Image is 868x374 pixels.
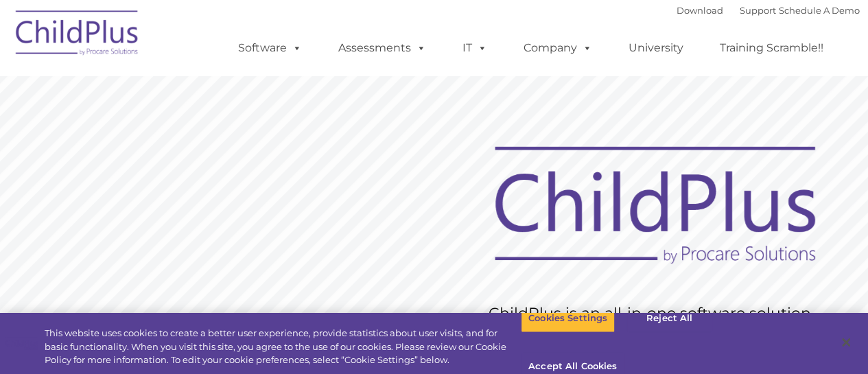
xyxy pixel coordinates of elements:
[706,34,837,62] a: Training Scramble!!
[325,34,440,62] a: Assessments
[626,304,712,333] button: Reject All
[740,5,776,16] a: Support
[521,304,615,333] button: Cookies Settings
[779,5,860,16] a: Schedule A Demo
[45,327,521,367] div: This website uses cookies to create a better user experience, provide statistics about user visit...
[510,34,606,62] a: Company
[449,34,501,62] a: IT
[615,34,697,62] a: University
[677,5,860,16] font: |
[831,327,861,358] button: Close
[224,34,316,62] a: Software
[9,1,146,69] img: ChildPlus by Procare Solutions
[677,5,723,16] a: Download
